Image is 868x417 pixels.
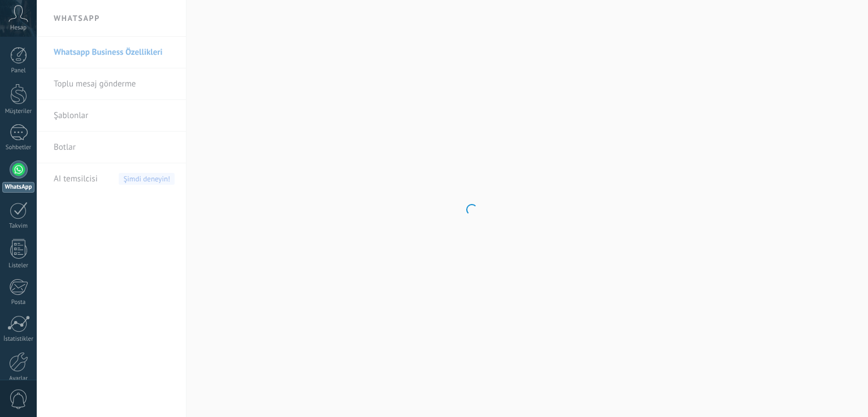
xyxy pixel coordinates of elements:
div: Müşteriler [2,108,35,115]
div: Sohbetler [2,144,35,151]
div: WhatsApp [2,182,34,193]
div: Posta [2,299,35,306]
div: Listeler [2,262,35,270]
div: Ayarlar [2,375,35,383]
div: Panel [2,67,35,75]
span: Hesap [10,24,27,32]
div: İstatistikler [2,336,35,343]
div: Takvim [2,223,35,230]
